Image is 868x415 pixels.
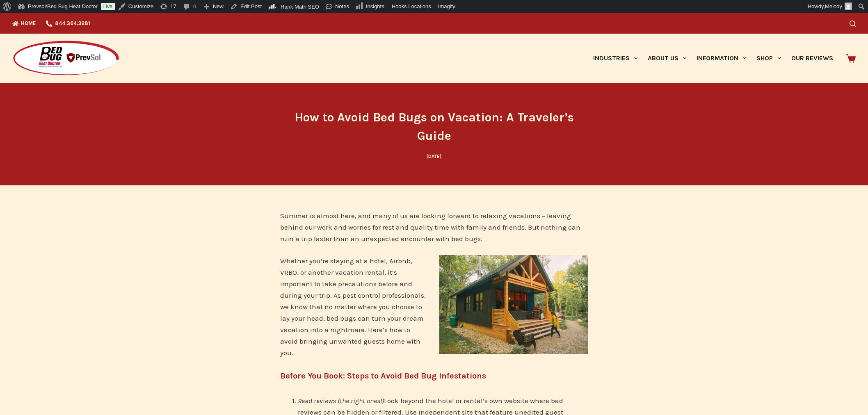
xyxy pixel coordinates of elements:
p: Whether you’re staying at a hotel, Airbnb, VRBO, or another vacation rental, it’s important to ta... [280,255,429,358]
strong: Before You Book: Steps to Avoid Bed Bug Infestations [280,371,486,381]
nav: Top Menu [12,13,95,34]
a: Live [101,3,115,10]
a: Our Reviews [786,34,838,83]
time: [DATE] [427,153,441,159]
a: About Us [642,34,691,83]
a: Shop [752,34,786,83]
a: Information [692,34,752,83]
p: Summer is almost here, and many of us are looking forward to relaxing vacations – leaving behind ... [280,210,588,244]
a: Industries [588,34,642,83]
a: 844.364.3281 [41,13,95,34]
button: Search [850,21,856,27]
img: Prevsol/Bed Bug Heat Doctor [12,40,120,77]
a: Home [12,13,41,34]
em: Read reviews (the right ones!) [298,397,384,405]
h1: How to Avoid Bed Bugs on Vacation: A Traveler’s Guide [280,108,588,145]
nav: Primary [588,34,838,83]
span: Melody [825,3,842,9]
span: Rank Math SEO [281,4,319,10]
